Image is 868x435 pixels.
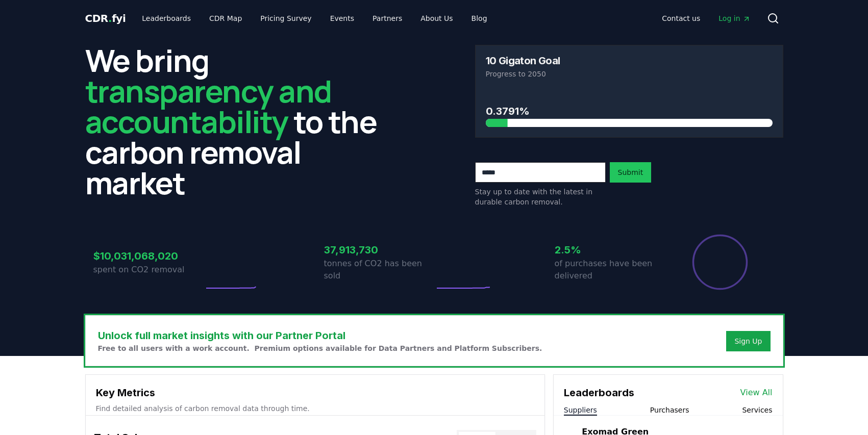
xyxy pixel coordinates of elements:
[726,331,770,351] button: Sign Up
[486,69,773,79] p: Progress to 2050
[93,264,204,276] p: spent on CO2 removal
[691,234,749,291] div: Percentage of sales delivered
[742,405,772,415] button: Services
[463,9,495,28] a: Blog
[740,387,773,399] a: View All
[564,385,634,400] h3: Leaderboards
[85,12,126,24] span: CDR fyi
[710,9,758,28] a: Log in
[85,70,332,142] span: transparency and accountability
[486,104,773,119] h3: 0.3791%
[252,9,319,28] a: Pricing Survey
[734,336,762,346] a: Sign Up
[96,403,534,414] p: Find detailed analysis of carbon removal data through time.
[98,328,542,343] h3: Unlock full market insights with our Partner Portal
[654,9,758,28] nav: Main
[85,11,126,25] a: CDR.fyi
[412,9,461,28] a: About Us
[718,13,750,23] span: Log in
[654,9,708,28] a: Contact us
[610,162,652,183] button: Submit
[134,9,495,28] nav: Main
[201,9,250,28] a: CDR Map
[324,242,434,258] h3: 37,913,730
[364,9,410,28] a: Partners
[93,248,204,264] h3: $10,031,068,020
[564,405,597,415] button: Suppliers
[85,45,393,198] h2: We bring to the carbon removal market
[555,258,665,282] p: of purchases have been delivered
[486,56,560,66] h3: 10 Gigaton Goal
[134,9,199,28] a: Leaderboards
[324,258,434,282] p: tonnes of CO2 has been sold
[555,242,665,258] h3: 2.5%
[475,187,606,207] p: Stay up to date with the latest in durable carbon removal.
[98,343,542,353] p: Free to all users with a work account. Premium options available for Data Partners and Platform S...
[650,405,689,415] button: Purchasers
[96,385,534,400] h3: Key Metrics
[108,12,112,24] span: .
[322,9,362,28] a: Events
